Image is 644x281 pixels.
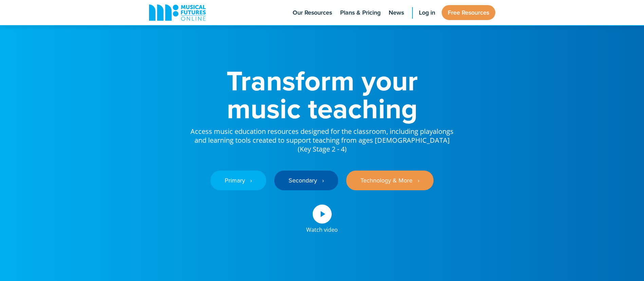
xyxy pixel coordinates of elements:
span: News [389,8,404,17]
a: Secondary ‎‏‏‎ ‎ › [274,171,338,190]
h1: Transform your music teaching [190,67,455,122]
p: Access music education resources designed for the classroom, including playalongs and learning to... [190,122,455,154]
span: Our Resources [293,8,332,17]
a: Technology & More ‎‏‏‎ ‎ › [346,171,434,190]
a: Free Resources [442,5,495,20]
span: Plans & Pricing [340,8,381,17]
span: Log in [419,8,435,17]
a: Primary ‎‏‏‎ ‎ › [210,171,266,190]
div: Watch video [306,224,338,232]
